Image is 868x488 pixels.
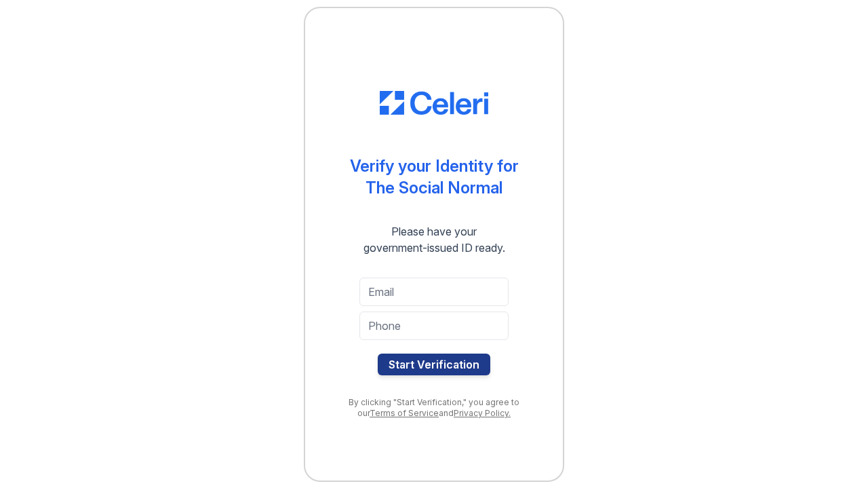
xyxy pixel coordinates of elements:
a: Privacy Policy. [454,408,511,418]
div: Verify your Identity for The Social Normal [350,155,519,199]
input: Phone [359,312,509,340]
div: By clicking "Start Verification," you agree to our and [332,397,536,419]
a: Terms of Service [370,408,439,418]
img: CE_Logo_Blue-a8612792a0a2168367f1c8372b55b34899dd931a85d93a1a3d3e32e68fde9ad4.png [380,91,488,115]
button: Start Verification [378,354,490,375]
input: Email [359,278,509,306]
div: Please have your government-issued ID ready. [339,223,530,256]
